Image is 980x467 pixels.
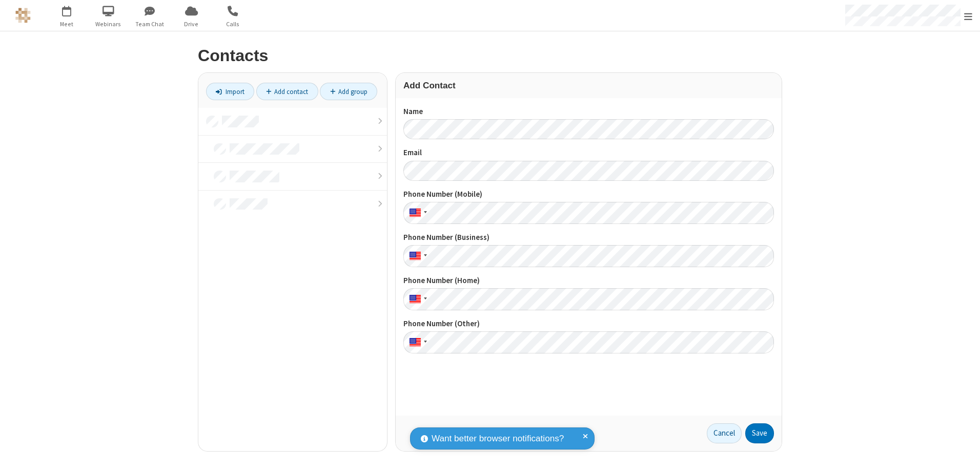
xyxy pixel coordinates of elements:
[403,331,430,353] div: United States: + 1
[15,8,31,23] img: QA Selenium DO NOT DELETE OR CHANGE
[707,423,742,444] a: Cancel
[403,147,774,159] label: Email
[432,432,564,445] span: Want better browser notifications?
[403,232,774,244] label: Phone Number (Business)
[256,83,318,100] a: Add contact
[131,20,169,29] span: Team Chat
[403,81,774,90] h3: Add Contact
[745,423,774,444] button: Save
[403,202,430,224] div: United States: + 1
[403,318,774,330] label: Phone Number (Other)
[403,288,430,310] div: United States: + 1
[48,20,86,29] span: Meet
[403,275,774,287] label: Phone Number (Home)
[320,83,377,100] a: Add group
[206,83,254,100] a: Import
[198,47,782,65] h2: Contacts
[214,20,252,29] span: Calls
[403,245,430,267] div: United States: + 1
[403,189,774,200] label: Phone Number (Mobile)
[403,106,774,118] label: Name
[89,20,128,29] span: Webinars
[172,20,211,29] span: Drive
